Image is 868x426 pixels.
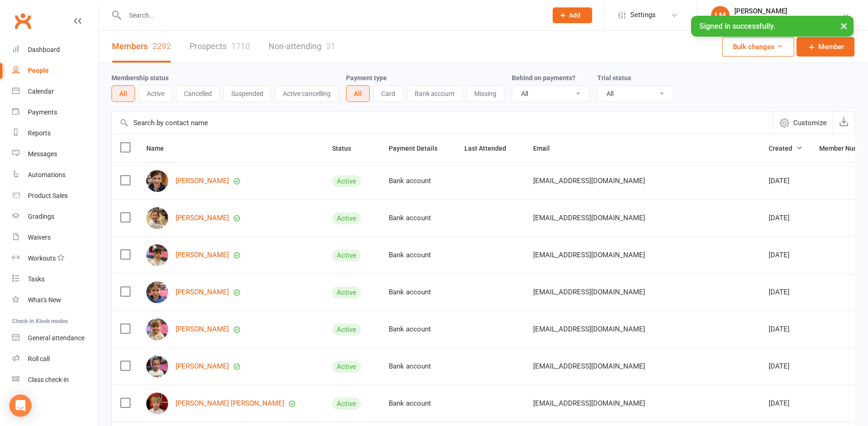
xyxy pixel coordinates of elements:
a: [PERSON_NAME] [176,177,229,185]
div: [PERSON_NAME] [734,7,842,15]
a: [PERSON_NAME] [176,251,229,259]
div: Class check-in [28,376,69,383]
div: Active [332,361,361,373]
div: LM [711,6,730,25]
button: Active cancelling [275,85,339,102]
span: Customize [793,117,827,128]
a: Members2292 [112,31,171,63]
button: Bulk changes [722,37,794,57]
span: Payment Details [389,145,448,152]
div: Bank account [389,325,448,333]
img: Harvey [146,393,168,414]
img: Summer [146,318,168,340]
div: Workouts [28,254,56,262]
button: Status [332,143,361,154]
div: Roll call [28,355,50,362]
div: Active [332,175,361,187]
div: Messages [28,150,57,158]
div: Active [332,286,361,299]
a: Tasks [12,269,98,290]
span: [EMAIL_ADDRESS][DOMAIN_NAME] [533,320,645,338]
div: [DATE] [769,362,803,370]
label: Trial status [597,74,631,82]
div: Gradings [28,213,54,220]
button: Active [139,85,172,102]
a: Prospects1710 [189,31,250,63]
a: People [12,60,98,81]
div: Success Martial Arts - Lismore Karate [734,15,842,24]
div: Reports [28,129,51,137]
span: [EMAIL_ADDRESS][DOMAIN_NAME] [533,283,645,301]
div: Active [332,398,361,410]
div: Payments [28,108,57,116]
a: [PERSON_NAME] [176,214,229,222]
a: Gradings [12,206,98,227]
div: Bank account [389,214,448,222]
span: [EMAIL_ADDRESS][DOMAIN_NAME] [533,209,645,227]
a: Waivers [12,227,98,248]
a: Workouts [12,248,98,269]
a: [PERSON_NAME] [PERSON_NAME] [176,400,284,407]
img: Quinn [146,356,168,377]
a: Calendar [12,81,98,102]
div: 1710 [231,41,250,51]
div: 31 [326,41,335,51]
span: Created [769,145,803,152]
button: All [346,85,370,102]
span: Name [146,145,174,152]
div: Automations [28,171,65,178]
div: Active [332,324,361,336]
a: Roll call [12,349,98,369]
div: Active [332,212,361,224]
span: Status [332,145,361,152]
input: Search by contact name [112,112,773,134]
button: All [111,85,135,102]
a: Messages [12,144,98,165]
a: Reports [12,123,98,144]
a: Non-attending31 [268,31,335,63]
label: Behind on payments? [512,74,575,82]
span: Last Attended [464,145,516,152]
div: Bank account [389,362,448,370]
div: Dashboard [28,46,60,53]
img: Harlie [146,170,168,192]
div: Bank account [389,400,448,407]
div: General attendance [28,334,85,342]
img: Lennox [146,244,168,266]
button: Email [533,143,560,154]
a: [PERSON_NAME] [176,288,229,296]
button: Cancelled [176,85,220,102]
div: [DATE] [769,177,803,185]
div: Bank account [389,251,448,259]
div: People [28,67,49,74]
span: Add [569,12,581,19]
label: Membership status [111,74,169,82]
button: Bank account [407,85,463,102]
div: [DATE] [769,400,803,407]
a: Member [796,37,855,57]
button: × [835,16,852,36]
button: Name [146,143,174,154]
button: Customize [773,112,833,134]
button: Add [553,7,592,23]
div: [DATE] [769,251,803,259]
a: Clubworx [11,9,34,32]
div: [DATE] [769,288,803,296]
span: Member [818,41,844,52]
a: [PERSON_NAME] [176,362,229,370]
span: [EMAIL_ADDRESS][DOMAIN_NAME] [533,357,645,375]
button: Missing [466,85,504,102]
a: What's New [12,290,98,311]
span: [EMAIL_ADDRESS][DOMAIN_NAME] [533,172,645,190]
a: Payments [12,102,98,123]
span: Email [533,145,560,152]
a: Product Sales [12,185,98,206]
a: Automations [12,165,98,185]
img: Willow [146,207,168,229]
div: Tasks [28,275,45,283]
div: Bank account [389,177,448,185]
div: Bank account [389,288,448,296]
div: Calendar [28,88,54,95]
button: Payment Details [389,143,448,154]
button: Card [373,85,403,102]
